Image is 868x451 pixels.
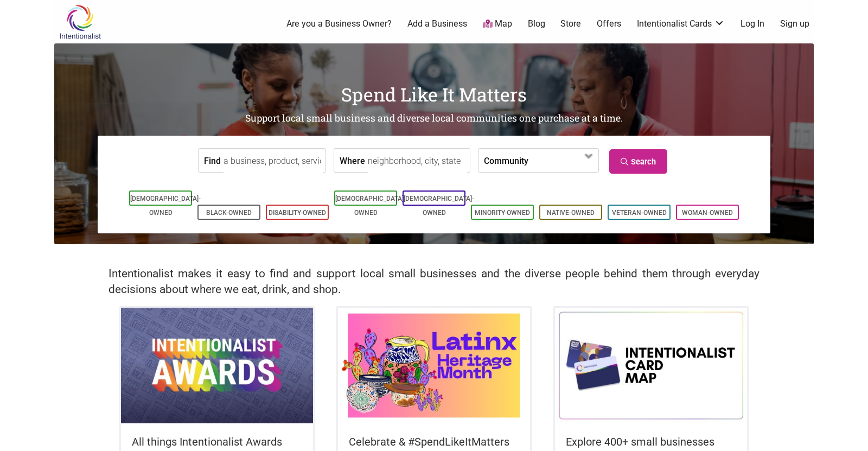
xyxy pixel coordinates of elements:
a: Intentionalist Cards [637,18,725,30]
input: a business, product, service [224,149,323,173]
h1: Spend Like It Matters [54,81,814,107]
h5: Explore 400+ small businesses [566,434,736,449]
a: Blog [528,18,545,30]
a: Map [483,18,512,30]
a: Sign up [780,18,809,30]
a: Search [609,149,667,174]
a: Store [560,18,581,30]
a: Veteran-Owned [612,209,667,217]
a: [DEMOGRAPHIC_DATA]-Owned [335,195,406,217]
a: [DEMOGRAPHIC_DATA]-Owned [130,195,201,217]
a: Disability-Owned [269,209,326,217]
a: Minority-Owned [475,209,530,217]
h2: Intentionalist makes it easy to find and support local small businesses and the diverse people be... [108,266,759,297]
a: Black-Owned [206,209,252,217]
img: Intentionalist [54,4,106,40]
a: Native-Owned [547,209,595,217]
label: Community [484,149,528,172]
a: Log In [741,18,764,30]
a: Woman-Owned [682,209,733,217]
a: Add a Business [407,18,467,30]
h2: Support local small business and diverse local communities one purchase at a time. [54,112,814,125]
input: neighborhood, city, state [368,149,467,173]
h5: Celebrate & #SpendLikeItMatters [349,434,519,449]
img: Intentionalist Card Map [555,308,747,423]
a: [DEMOGRAPHIC_DATA]-Owned [404,195,474,217]
img: Latinx / Hispanic Heritage Month [338,308,530,423]
h5: All things Intentionalist Awards [132,434,302,449]
label: Where [340,149,365,172]
img: Intentionalist Awards [121,308,313,423]
label: Find [204,149,221,172]
a: Are you a Business Owner? [286,18,392,30]
a: Offers [597,18,621,30]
